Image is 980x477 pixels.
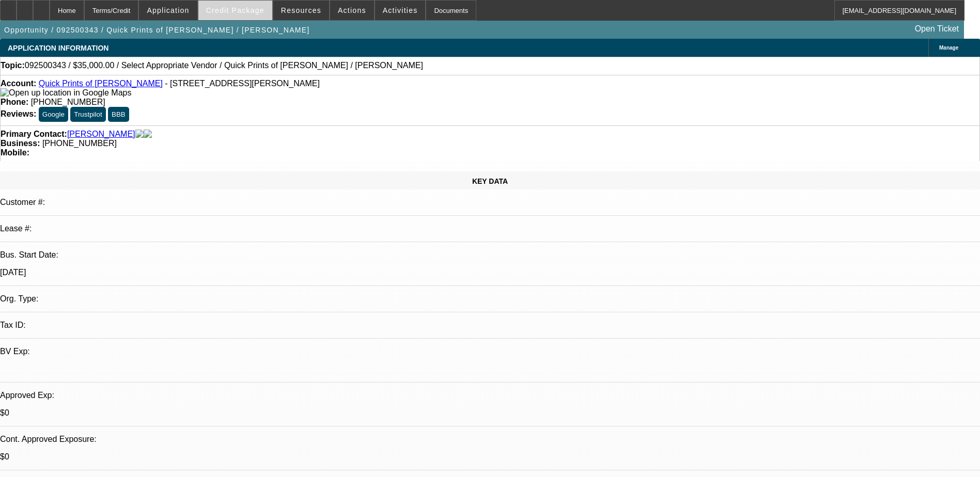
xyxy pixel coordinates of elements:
span: Activities [383,6,418,14]
span: 092500343 / $35,000.00 / Select Appropriate Vendor / Quick Prints of [PERSON_NAME] / [PERSON_NAME] [25,61,423,70]
img: Open up location in Google Maps [1,88,131,98]
span: Resources [281,6,321,14]
span: [PHONE_NUMBER] [42,139,117,148]
span: [PHONE_NUMBER] [31,98,105,106]
img: linkedin-icon.png [144,130,152,139]
button: Trustpilot [70,107,105,122]
span: Credit Package [206,6,265,14]
a: View Google Maps [1,88,131,97]
button: Activities [375,1,426,20]
strong: Mobile: [1,148,29,157]
span: Application [147,6,189,14]
span: Manage [939,45,958,51]
strong: Account: [1,79,36,88]
strong: Reviews: [1,109,36,118]
strong: Topic: [1,61,25,70]
button: Resources [273,1,329,20]
a: [PERSON_NAME] [67,130,135,139]
button: Google [39,107,68,122]
strong: Primary Contact: [1,130,67,139]
a: Open Ticket [911,20,963,38]
strong: Business: [1,139,40,148]
button: Application [139,1,197,20]
img: facebook-icon.png [135,130,144,139]
strong: Phone: [1,98,28,106]
span: KEY DATA [472,177,508,185]
span: APPLICATION INFORMATION [8,44,108,52]
span: - [STREET_ADDRESS][PERSON_NAME] [165,79,320,88]
button: BBB [108,107,129,122]
span: Opportunity / 092500343 / Quick Prints of [PERSON_NAME] / [PERSON_NAME] [4,26,309,34]
span: Actions [338,6,366,14]
a: Quick Prints of [PERSON_NAME] [39,79,163,88]
button: Actions [330,1,374,20]
button: Credit Package [198,1,272,20]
